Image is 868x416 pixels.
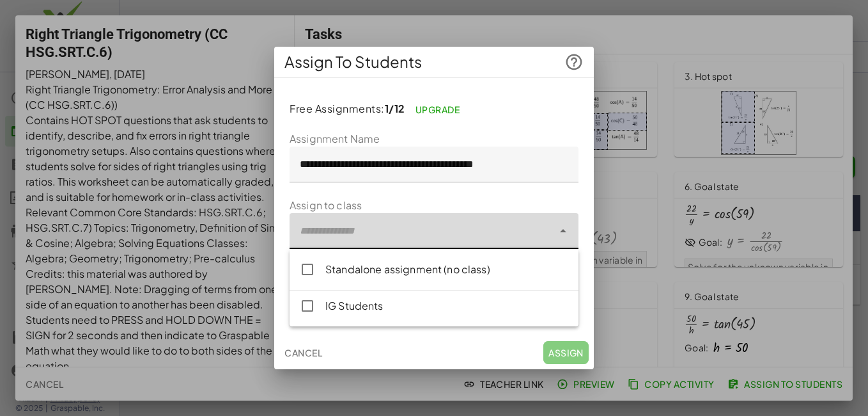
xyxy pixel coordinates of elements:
label: Assignment Name [290,131,380,147]
label: Assessment Mode [313,259,403,290]
span: Cancel [284,347,322,358]
span: 1/12 [385,102,405,115]
button: Cancel [279,341,327,364]
span: Upgrade [415,104,460,115]
span: Assign To Students [284,52,422,72]
label: Assign to class [290,198,362,213]
a: Upgrade [405,98,470,121]
p: Free Assignments: [290,99,578,121]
